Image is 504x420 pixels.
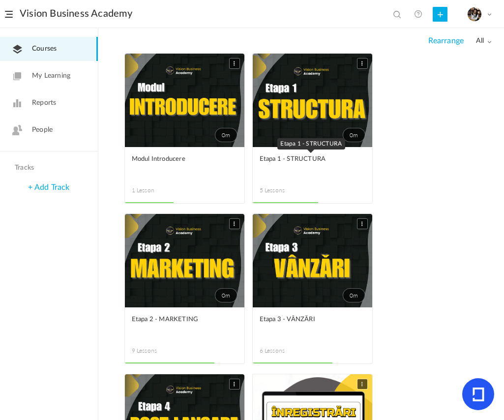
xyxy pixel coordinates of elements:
[260,314,351,325] span: Etapa 3 - VÂNZĂRI
[32,71,70,81] span: My Learning
[132,314,237,336] a: Etapa 2 - MARKETING
[260,154,365,176] a: Etapa 1 - STRUCTURA
[260,314,365,336] a: Etapa 3 - VÂNZĂRI
[132,154,223,165] span: Modul Introducere
[343,128,365,142] span: 0m
[260,186,313,195] span: 5 Lessons
[125,54,244,147] a: 0m
[260,346,313,355] span: 6 Lessons
[28,183,69,191] a: + Add Track
[15,164,81,172] h4: Tracks
[20,8,133,20] a: Vision Business Academy
[253,214,372,307] a: 0m
[32,98,56,108] span: Reports
[468,7,481,21] img: tempimagehs7pti.png
[132,154,237,176] a: Modul Introducere
[253,54,372,147] a: 0m
[32,125,53,135] span: People
[343,288,365,302] span: 0m
[132,314,223,325] span: Etapa 2 - MARKETING
[125,214,244,307] a: 0m
[132,346,185,355] span: 9 Lessons
[476,37,492,45] span: all
[132,186,185,195] span: 1 Lesson
[428,36,464,46] span: Rearrange
[32,44,57,54] span: Courses
[215,288,237,302] span: 0m
[215,128,237,142] span: 0m
[260,154,351,165] span: Etapa 1 - STRUCTURA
